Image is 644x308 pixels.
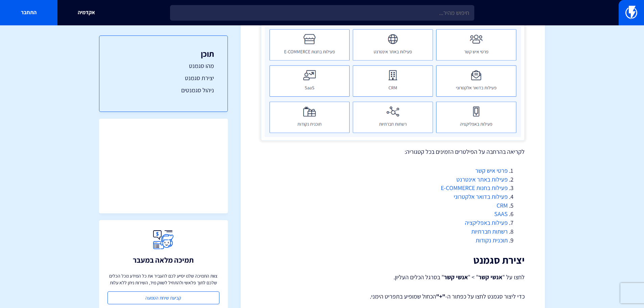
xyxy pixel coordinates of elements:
a: מהו סגמנט [113,62,214,70]
a: פעילות בדואר אלקטרוני [454,193,508,200]
a: SAAS [494,210,508,218]
a: פעילות באתר אינטרנט [456,175,508,183]
p: כדי ליצור סגמנט לחצו על כפתור ה- הכחול שמופיע בתפריט הימני. [261,292,525,301]
a: תוכנית נקודות [476,236,508,244]
a: יצירת סגמנט [113,74,214,82]
a: רשתות חברתיות [471,228,508,235]
input: חיפוש מהיר... [170,5,474,21]
p: לחצו על " " > " " בסרגל הכלים העליון. [261,273,525,282]
strong: אנשי קשר [444,273,468,281]
p: צוות התמיכה שלנו יסייע לכם להעביר את כל המידע מכל הכלים שלכם לתוך פלאשי ולהתחיל לשווק מיד, השירות... [108,273,219,286]
a: פעילות באפליקציה [465,219,508,227]
strong: אנשי קשר [478,273,502,281]
a: CRM [497,202,508,209]
a: פרטי איש קשר [475,167,508,174]
h3: תמיכה מלאה במעבר [133,256,194,264]
strong: "+" [436,292,445,300]
h3: תוכן [113,49,214,58]
a: קביעת שיחת הטמעה [108,291,219,304]
h2: יצירת סגמנט [261,255,525,266]
a: פעילות בחנות E-COMMERCE [441,184,508,192]
a: ניהול סגמנטים [113,86,214,95]
p: לקריאה בהרחבה על הפילטרים הזמינים בכל קטגוריה: [261,147,525,156]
